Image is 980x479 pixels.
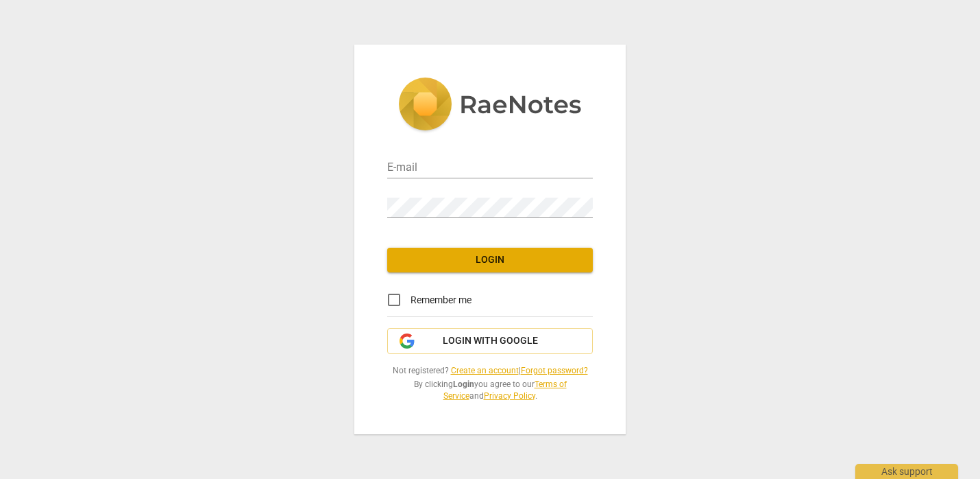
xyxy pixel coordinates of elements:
[443,379,567,401] a: Terms of Service
[484,391,535,401] a: Privacy Policy
[387,248,593,272] button: Login
[411,293,471,307] span: Remember me
[453,379,474,389] b: Login
[387,379,593,401] span: By clicking you agree to our and .
[451,366,519,375] a: Create an account
[398,78,582,134] img: 5ac2273c67554f335776073100b6d88f.svg
[855,464,958,479] div: Ask support
[521,366,588,375] a: Forgot password?
[387,365,593,377] span: Not registered? |
[387,328,593,354] button: Login with Google
[398,253,582,267] span: Login
[443,334,538,348] span: Login with Google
